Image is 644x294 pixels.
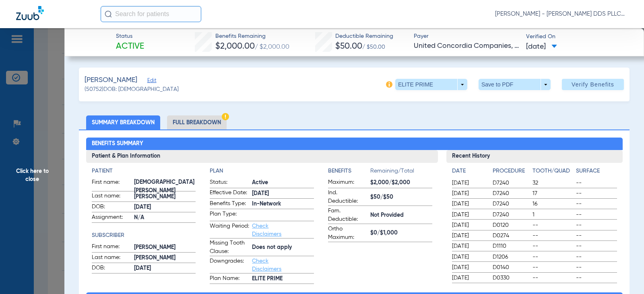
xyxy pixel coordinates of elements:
span: [DATE] [452,179,486,187]
span: [DATE] [134,203,196,212]
span: Status: [210,178,249,188]
span: Deductible Remaining [335,32,393,41]
span: [DATE] [452,189,486,197]
span: -- [576,179,617,187]
h4: Subscriber [92,231,196,240]
span: D7240 [493,200,529,208]
span: [DATE] [452,200,486,208]
span: Not Provided [370,211,432,220]
span: Active [116,41,144,52]
app-breakdown-title: Benefits [328,167,370,178]
h4: Plan [210,167,314,175]
span: DOB: [92,203,131,212]
span: [DATE] [252,189,314,198]
span: -- [576,242,617,250]
span: Remaining/Total [370,167,432,178]
app-breakdown-title: Procedure [493,167,529,178]
span: -- [576,232,617,240]
span: -- [576,211,617,219]
h4: Tooth/Quad [533,167,573,175]
span: -- [576,274,617,282]
span: Does not apply [252,243,314,252]
iframe: Chat Widget [604,255,644,294]
span: $0/$1,000 [370,229,432,237]
a: Check Disclaimers [252,258,281,272]
span: -- [576,200,617,208]
span: $50/$50 [370,193,432,201]
img: Search Icon [105,10,112,18]
span: Payer [414,32,519,41]
span: [PERSON_NAME] [85,75,137,85]
span: -- [533,232,573,240]
span: Plan Type: [210,210,249,221]
span: Last name: [92,253,131,263]
span: -- [576,263,617,271]
span: Benefits Remaining [215,32,289,41]
span: Maximum: [328,178,367,188]
span: [DATE] [452,253,486,261]
span: Ortho Maximum: [328,225,367,242]
span: [DATE] [452,263,486,271]
span: DOB: [92,264,131,273]
span: [PERSON_NAME] - [PERSON_NAME] DDS PLLC [495,10,628,18]
a: Check Disclaimers [252,223,281,237]
span: $50.00 [335,42,362,51]
span: / $50.00 [362,44,385,50]
span: ELITE PRIME [252,275,314,283]
span: -- [576,189,617,197]
span: Benefits Type: [210,199,249,209]
span: D1110 [493,242,529,250]
span: Fam. Deductible: [328,207,367,224]
span: Verified On [526,33,631,41]
button: Verify Benefits [562,79,624,90]
span: In-Network [252,200,314,208]
span: D7240 [493,211,529,219]
h4: Procedure [493,167,529,175]
h4: Benefits [328,167,370,175]
span: N/A [134,214,196,222]
span: Ind. Deductible: [328,189,367,206]
span: (50752) DOB: [DEMOGRAPHIC_DATA] [85,85,179,94]
span: [DATE] [526,42,557,52]
li: Full Breakdown [167,115,227,130]
span: First name: [92,178,131,191]
span: D0330 [493,274,529,282]
span: -- [533,242,573,250]
button: Save to PDF [479,79,551,90]
span: [PERSON_NAME] [134,243,196,252]
span: -- [533,263,573,271]
span: 32 [533,179,573,187]
span: [DATE] [452,221,486,229]
span: Last name: [92,192,131,201]
img: Zuub Logo [16,6,44,20]
app-breakdown-title: Date [452,167,486,178]
span: Effective Date: [210,189,249,198]
span: Downgrades: [210,257,249,273]
h4: Patient [92,167,196,175]
span: 16 [533,200,573,208]
span: Waiting Period: [210,222,249,238]
span: D1206 [493,253,529,261]
span: Plan Name: [210,274,249,284]
span: D0120 [493,221,529,229]
span: D7240 [493,179,529,187]
img: Hazard [222,113,229,120]
h3: Patient & Plan Information [86,150,438,163]
span: -- [576,221,617,229]
span: [PERSON_NAME] [134,254,196,262]
span: [DATE] [452,274,486,282]
app-breakdown-title: Surface [576,167,617,178]
span: United Concordia Companies, Inc. [414,41,519,51]
span: -- [533,221,573,229]
span: Verify Benefits [572,81,614,88]
span: [DATE] [134,264,196,273]
span: Active [252,179,314,187]
span: -- [576,253,617,261]
span: Assignment: [92,213,131,223]
span: $2,000.00 [215,42,255,51]
span: -- [533,274,573,282]
span: D0274 [493,232,529,240]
